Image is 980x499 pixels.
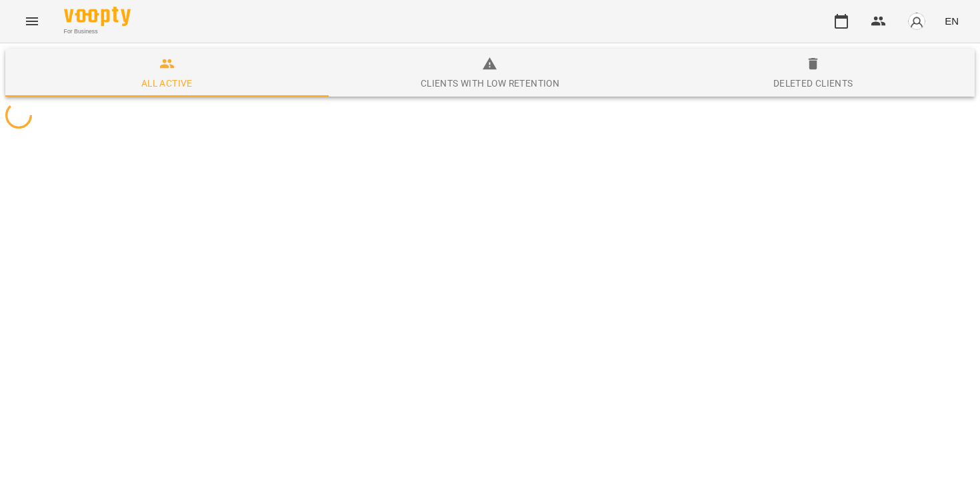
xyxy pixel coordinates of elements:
div: All active [141,75,193,91]
div: Deleted clients [773,75,853,91]
img: Voopty Logo [64,7,131,26]
img: avatar_s.png [907,12,926,31]
div: Clients with low retention [421,75,559,91]
button: EN [939,9,964,33]
button: Menu [16,5,48,37]
span: EN [945,14,959,28]
span: For Business [64,27,131,36]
